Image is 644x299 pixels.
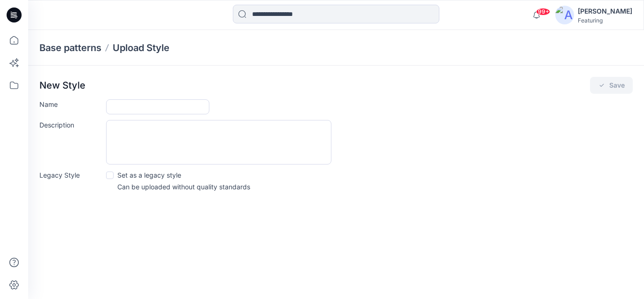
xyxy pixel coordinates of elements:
[555,6,574,24] img: avatar
[39,41,101,54] a: Base patterns
[578,17,632,24] div: Featuring
[39,80,85,91] p: New Style
[117,182,250,192] p: Can be uploaded without quality standards
[113,41,169,54] p: Upload Style
[117,170,181,180] p: Set as a legacy style
[39,99,100,109] label: Name
[536,8,550,15] span: 99+
[39,120,100,130] label: Description
[39,170,100,180] label: Legacy Style
[578,6,632,17] div: [PERSON_NAME]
